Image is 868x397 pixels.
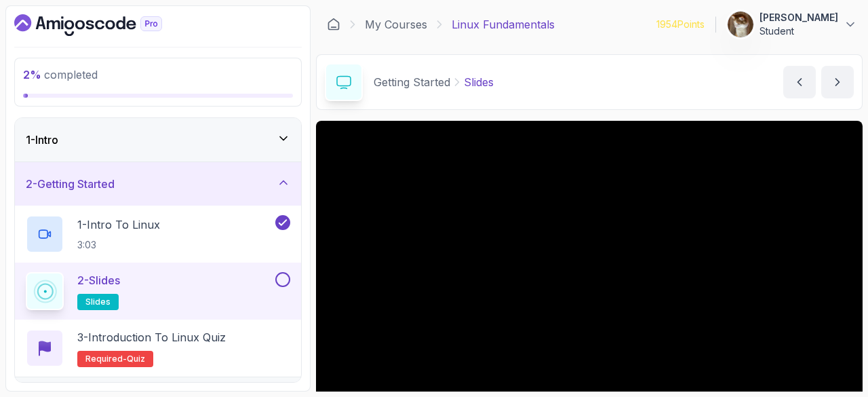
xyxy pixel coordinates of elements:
h3: 2 - Getting Started [26,176,115,192]
span: quiz [127,354,145,364]
span: Required- [85,354,127,364]
button: 1-Intro To Linux3:03 [26,215,290,253]
p: Slides [464,74,494,90]
span: slides [85,297,111,307]
button: previous content [783,66,816,98]
p: Linux Fundamentals [452,16,555,33]
p: Student [759,24,838,38]
h3: 1 - Intro [26,132,58,148]
button: user profile image[PERSON_NAME]Student [727,11,857,38]
a: My Courses [365,16,427,33]
span: completed [23,68,98,81]
p: Getting Started [374,74,450,90]
p: 3:03 [77,238,160,252]
p: 1 - Intro To Linux [77,216,160,233]
button: 3-Introduction to Linux QuizRequired-quiz [26,329,290,367]
a: Dashboard [327,18,340,31]
button: 2-Slidesslides [26,272,290,310]
span: 2 % [23,68,41,81]
img: user profile image [728,12,753,37]
button: 1-Intro [15,118,301,162]
button: next content [821,66,854,98]
button: 2-Getting Started [15,162,301,206]
p: 3 - Introduction to Linux Quiz [77,329,226,345]
p: [PERSON_NAME] [759,11,838,24]
a: Dashboard [14,14,193,36]
p: 2 - Slides [77,272,120,288]
p: 1954 Points [656,18,705,31]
